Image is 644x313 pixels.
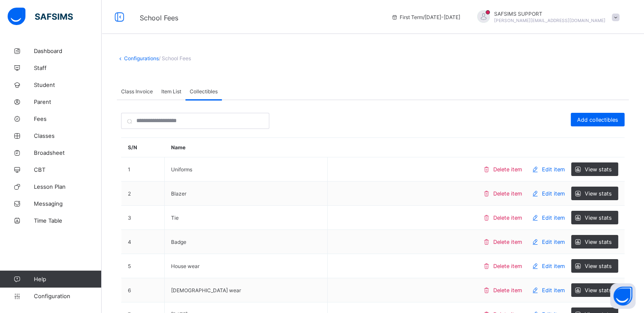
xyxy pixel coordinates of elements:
[493,166,522,173] span: Delete item
[159,55,191,61] span: / School Fees
[165,157,328,182] td: Uniforms
[122,182,165,206] td: 2
[494,11,605,17] span: SAFSIMS SUPPORT
[122,278,165,302] td: 6
[493,215,522,221] span: Delete item
[542,287,565,293] span: Edit item
[34,98,102,105] span: Parent
[585,239,612,245] span: View stats
[122,254,165,278] td: 5
[34,183,102,190] span: Lesson Plan
[577,117,618,123] span: Add collectibles
[34,81,102,88] span: Student
[494,18,605,23] span: [PERSON_NAME][EMAIL_ADDRESS][DOMAIN_NAME]
[542,215,565,221] span: Edit item
[542,239,565,245] span: Edit item
[122,138,165,157] th: S/N
[34,293,101,299] span: Configuration
[34,166,102,173] span: CBT
[34,149,102,156] span: Broadsheet
[8,8,73,25] img: safsims
[190,88,218,95] span: Collectibles
[585,166,612,173] span: View stats
[140,14,178,22] span: School Fees
[165,206,328,230] td: Tie
[34,115,102,122] span: Fees
[122,157,165,182] td: 1
[122,206,165,230] td: 3
[610,283,636,309] button: Open asap
[585,287,612,293] span: View stats
[493,263,522,269] span: Delete item
[165,254,328,278] td: House wear
[34,200,102,207] span: Messaging
[542,166,565,173] span: Edit item
[124,55,159,61] a: Configurations
[34,276,101,282] span: Help
[493,287,522,293] span: Delete item
[542,263,565,269] span: Edit item
[469,10,624,24] div: SAFSIMSSUPPORT
[493,239,522,245] span: Delete item
[585,263,612,269] span: View stats
[585,215,612,221] span: View stats
[34,217,102,224] span: Time Table
[165,182,328,206] td: Blazer
[34,132,102,139] span: Classes
[122,230,165,254] td: 4
[165,230,328,254] td: Badge
[585,190,612,197] span: View stats
[542,190,565,197] span: Edit item
[161,88,181,95] span: Item List
[121,88,153,95] span: Class Invoice
[165,138,328,157] th: Name
[493,190,522,197] span: Delete item
[391,14,460,20] span: session/term information
[34,64,102,71] span: Staff
[34,48,102,54] span: Dashboard
[165,278,328,302] td: [DEMOGRAPHIC_DATA] wear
